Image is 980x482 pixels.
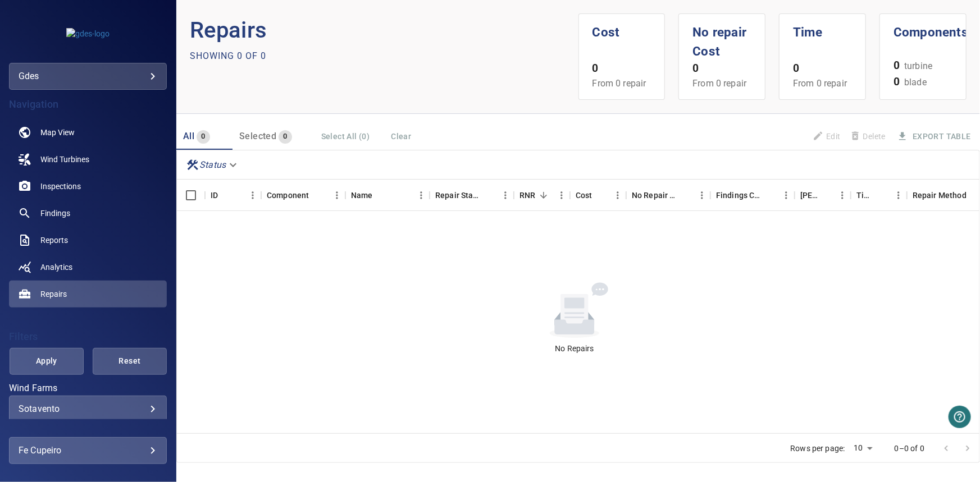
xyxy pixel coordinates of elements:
div: Repair Method [913,180,967,211]
div: Name [351,180,373,211]
h4: Filters [9,331,167,342]
span: Reports [40,235,68,246]
div: Name [345,180,430,211]
span: All [183,131,194,141]
div: Repair Status [430,180,514,211]
a: inspections noActive [9,173,167,200]
a: repairs active [9,281,167,307]
h1: Components [894,14,952,42]
span: Inspections [40,181,81,192]
div: RNR [514,180,570,211]
span: Findings [40,208,70,219]
button: Sort [536,187,551,203]
div: Fe Cupeiro [19,442,157,460]
span: From 0 repair [692,78,746,89]
div: Findings Count [710,180,795,211]
div: Cost [570,180,626,211]
h1: No repair Cost [692,14,751,61]
button: Menu [694,187,710,204]
p: 0 [692,61,751,77]
div: Projected additional costs incurred by waiting 1 year to repair. This is a function of possible i... [632,180,678,211]
span: 0 [279,130,291,143]
p: 0 [894,58,900,74]
button: Menu [890,187,907,204]
span: blade [904,76,927,89]
span: Map View [40,127,75,138]
span: Reset [107,354,153,368]
button: Sort [678,187,694,203]
button: Reset [93,348,167,375]
button: Menu [778,187,795,204]
div: The base labour and equipment costs to repair the finding. Does not include the loss of productio... [576,180,592,211]
div: ID [211,180,218,211]
button: Sort [818,187,834,203]
a: reports noActive [9,227,167,254]
div: Time [856,180,874,211]
span: From 0 repair [592,78,646,89]
h1: Cost [592,14,651,42]
p: 0 [793,61,852,77]
button: Menu [244,187,261,204]
div: No Repairs [555,343,594,354]
button: Menu [553,187,570,204]
a: analytics noActive [9,254,167,281]
h1: Time [793,14,852,42]
h4: Navigation [9,99,167,110]
span: Analytics [40,261,72,273]
div: Wind Farms [9,396,167,423]
div: No Repair Cost [626,180,710,211]
div: ID [205,180,261,211]
div: Status [181,155,244,175]
button: Menu [497,187,514,204]
div: 10 [850,440,877,456]
button: Sort [481,187,497,203]
div: Repair Status [435,180,481,211]
button: Apply [10,348,84,375]
span: Apply [24,354,70,368]
div: Component [261,180,345,211]
div: Component [267,180,309,211]
p: 0 [592,61,651,77]
button: Sort [218,187,234,203]
button: Sort [373,187,389,203]
div: Findings Count [716,180,762,211]
div: gdes [9,63,167,90]
button: Sort [874,187,890,203]
div: Repair Now Ratio: The ratio of the additional incurred cost of repair in 1 year and the cost of r... [519,180,535,211]
div: gdes [19,67,157,85]
p: Repairs [190,13,578,47]
span: 0 [197,130,209,143]
a: findings noActive [9,200,167,227]
button: Sort [762,187,778,203]
p: 0–0 of 0 [895,443,924,454]
span: Selected [239,131,276,141]
a: windturbines noActive [9,146,167,173]
em: Status [199,159,226,170]
p: Showing 0 of 0 [190,49,266,63]
button: Menu [413,187,430,204]
a: map noActive [9,119,167,146]
label: Wind Farms [9,384,167,393]
span: Wind Turbines [40,154,89,165]
nav: pagination navigation [936,439,978,457]
button: Sort [592,187,608,203]
button: Menu [329,187,345,204]
button: Menu [834,187,851,204]
div: Time [851,180,907,211]
button: Menu [609,187,626,204]
span: From 0 repair [793,78,847,89]
div: Sotavento [19,403,157,414]
p: Rows per page: [790,443,845,454]
span: Repairs [40,288,67,300]
button: Sort [309,187,325,203]
span: turbine [904,59,932,73]
p: 0 [894,74,900,90]
div: [PERSON_NAME] [800,180,818,211]
div: Max Severity [795,180,851,211]
img: gdes-logo [66,28,110,39]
